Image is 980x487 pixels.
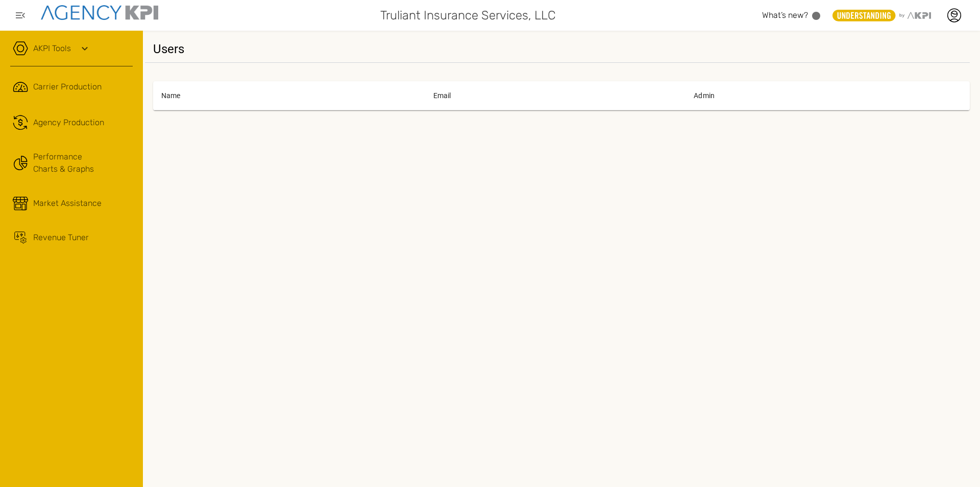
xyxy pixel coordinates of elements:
span: Carrier Production [33,81,102,93]
th: Admin [685,81,970,110]
a: AKPI Tools [33,42,71,55]
th: Email [425,81,686,110]
th: Name [153,81,425,110]
table: active users table [153,81,970,110]
span: What’s new? [762,10,808,20]
span: Truliant Insurance Services, LLC [380,6,556,25]
img: agencykpi-logo-550x69-2d9e3fa8.png [41,5,158,20]
span: Agency Production [33,117,104,129]
div: Revenue Tuner [33,231,89,244]
h5: Users [153,41,970,57]
div: Market Assistance [33,197,102,210]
